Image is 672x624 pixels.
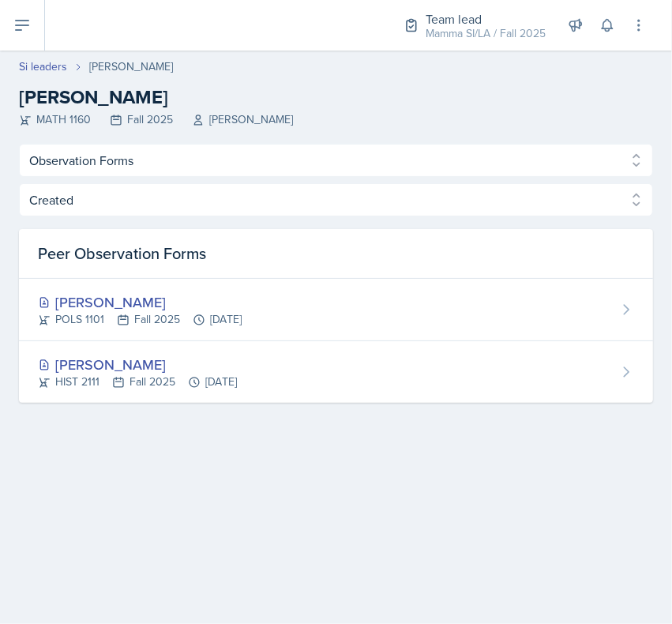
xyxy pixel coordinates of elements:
[38,291,242,313] div: [PERSON_NAME]
[89,58,173,75] div: [PERSON_NAME]
[19,58,67,75] a: Si leaders
[19,111,653,128] div: MATH 1160 Fall 2025 [PERSON_NAME]
[38,374,237,390] div: HIST 2111 Fall 2025 [DATE]
[19,279,653,341] a: [PERSON_NAME] POLS 1101Fall 2025[DATE]
[19,83,653,111] h2: [PERSON_NAME]
[38,354,237,375] div: [PERSON_NAME]
[19,341,653,403] a: [PERSON_NAME] HIST 2111Fall 2025[DATE]
[19,229,653,279] div: Peer Observation Forms
[38,311,242,328] div: POLS 1101 Fall 2025 [DATE]
[426,25,546,42] div: Mamma SI/LA / Fall 2025
[426,9,546,28] div: Team lead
